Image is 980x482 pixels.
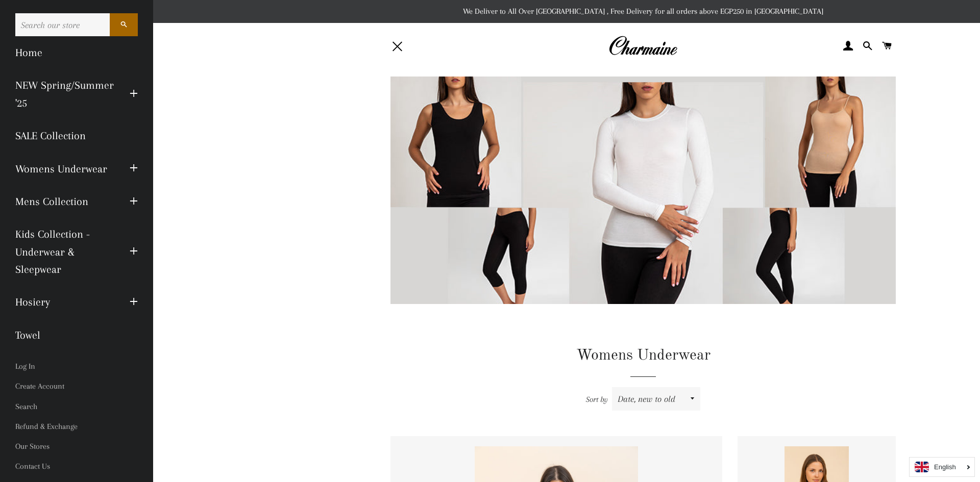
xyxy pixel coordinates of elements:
img: Womens Underwear [390,77,896,329]
a: Contact Us [8,456,145,476]
a: Refund & Exchange [8,417,145,437]
a: Towel [8,319,145,351]
input: Search our store [15,13,110,36]
img: Charmaine Egypt [608,35,677,57]
a: Home [8,36,145,69]
i: English [934,464,956,470]
a: Mens Collection [8,185,122,218]
a: English [915,462,969,472]
a: Our Stores [8,437,145,456]
span: Sort by [586,395,608,404]
a: Hosiery [8,286,122,318]
a: Search [8,397,145,417]
a: SALE Collection [8,119,145,152]
h1: Womens Underwear [390,345,896,366]
a: Womens Underwear [8,153,122,185]
a: Create Account [8,376,145,396]
a: Kids Collection - Underwear & Sleepwear [8,218,122,286]
a: Log In [8,357,145,376]
a: NEW Spring/Summer '25 [8,69,122,119]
